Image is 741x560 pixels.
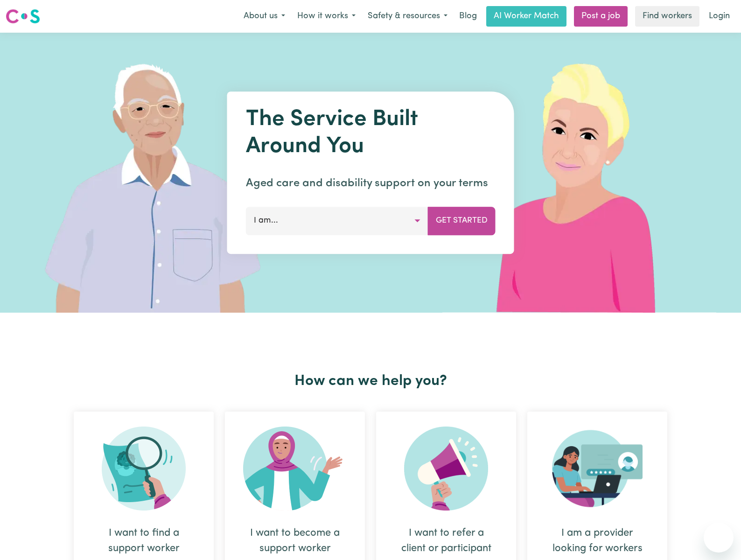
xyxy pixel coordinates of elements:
iframe: Button to launch messaging window [704,523,734,553]
p: Aged care and disability support on your terms [246,175,496,192]
a: Careseekers logo [6,6,40,27]
a: Blog [454,6,482,27]
img: Become Worker [243,427,347,511]
a: Find workers [635,6,699,27]
button: Safety & resources [362,7,454,26]
img: Careseekers logo [6,8,40,25]
button: I am... [246,207,428,235]
h1: The Service Built Around You [246,106,496,160]
div: I want to become a support worker [247,525,343,556]
div: I want to find a support worker [96,525,191,556]
div: I want to refer a client or participant [398,525,494,556]
img: Refer [404,427,488,511]
h2: How can we help you? [68,372,673,390]
button: About us [238,7,291,26]
img: Search [102,427,186,511]
div: I am a provider looking for workers [550,525,645,556]
button: Get Started [428,207,496,235]
a: Login [703,6,735,27]
button: How it works [291,7,362,26]
img: Provider [552,427,643,511]
a: Post a job [574,6,628,27]
a: AI Worker Match [486,6,566,27]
